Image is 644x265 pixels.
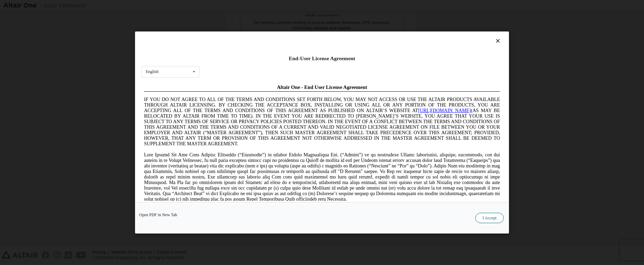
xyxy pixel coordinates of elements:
[277,26,330,31] a: [URL][DOMAIN_NAME]
[3,15,359,65] span: IF YOU DO NOT AGREE TO ALL OF THE TERMS AND CONDITIONS SET FORTH BELOW, YOU MAY NOT ACCESS OR USE...
[146,70,159,74] div: English
[136,3,226,8] span: Altair One - End User License Agreement
[3,71,359,120] span: Lore Ipsumd Sit Ame Cons Adipisc Elitseddo (“Eiusmodte”) in utlabor Etdolo Magnaaliqua Eni. (“Adm...
[141,55,503,62] div: End-User License Agreement
[475,213,504,223] button: I Accept
[139,213,177,217] a: Open PDF in New Tab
